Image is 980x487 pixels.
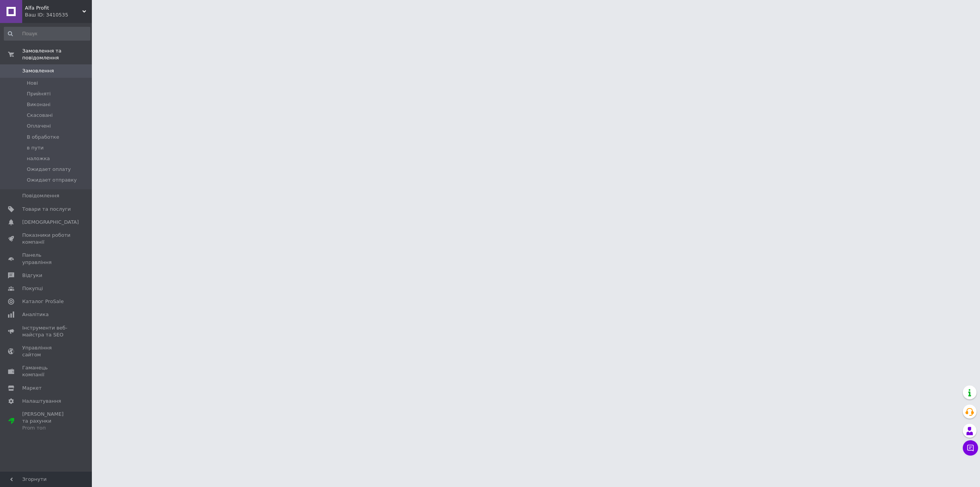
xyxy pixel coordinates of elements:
span: наложка [27,155,50,162]
div: Prom топ [22,425,71,431]
span: Показники роботи компанії [22,232,71,246]
span: Гаманець компанії [22,364,71,378]
span: Товари та послуги [22,206,71,213]
span: Відгуки [22,272,42,279]
span: Замовлення та повідомлення [22,48,92,61]
span: Маркет [22,385,42,392]
span: В обработке [27,134,59,141]
span: [DEMOGRAPHIC_DATA] [22,219,79,226]
span: Виконані [27,101,51,108]
span: Аналітика [22,311,49,318]
div: Ваш ID: 3410535 [25,11,92,18]
span: Нові [27,80,38,87]
span: Alfa Profit [25,5,82,11]
span: Ожидает оплату [27,166,71,173]
input: Пошук [4,27,90,41]
span: Скасовані [27,112,53,119]
span: Інструменти веб-майстра та SEO [22,325,71,338]
span: Оплачені [27,123,51,130]
span: Управління сайтом [22,344,71,358]
span: в пути [27,144,44,151]
span: Налаштування [22,398,61,405]
span: [PERSON_NAME] та рахунки [22,411,71,432]
button: Чат з покупцем [963,440,978,456]
span: Покупці [22,285,43,292]
span: Панель управління [22,252,71,266]
span: Замовлення [22,67,54,74]
span: Повідомлення [22,192,59,199]
span: Каталог ProSale [22,298,64,305]
span: Ожидает отправку [27,177,77,184]
span: Прийняті [27,90,51,97]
